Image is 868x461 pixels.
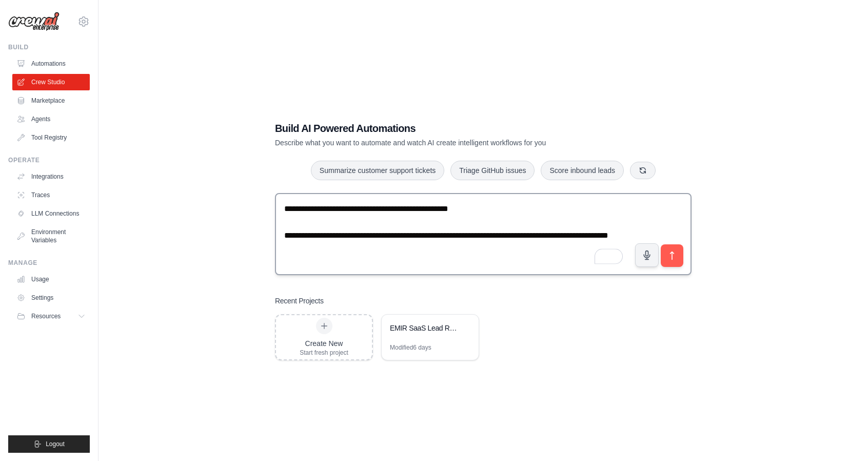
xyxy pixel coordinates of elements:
[300,349,348,357] div: Start fresh project
[12,290,90,306] a: Settings
[390,323,460,333] div: EMIR SaaS Lead Research & Sales Intelligence
[275,193,692,275] textarea: To enrich screen reader interactions, please activate Accessibility in Grammarly extension settings
[8,156,90,164] div: Operate
[300,338,348,349] div: Create New
[817,412,868,461] iframe: Chat Widget
[8,435,90,453] button: Logout
[8,12,60,31] img: Logo
[275,138,620,148] p: Describe what you want to automate and watch AI create intelligent workflows for you
[450,161,535,180] button: Triage GitHub issues
[12,129,90,146] a: Tool Registry
[12,271,90,287] a: Usage
[390,343,431,352] div: Modified 6 days
[12,168,90,185] a: Integrations
[541,161,624,180] button: Score inbound leads
[12,224,90,248] a: Environment Variables
[46,440,65,448] span: Logout
[31,312,61,320] span: Resources
[311,161,444,180] button: Summarize customer support tickets
[12,187,90,203] a: Traces
[12,111,90,127] a: Agents
[630,162,656,179] button: Get new suggestions
[275,121,620,136] h1: Build AI Powered Automations
[635,243,659,267] button: Click to speak your automation idea
[12,205,90,222] a: LLM Connections
[8,43,90,51] div: Build
[275,296,324,306] h3: Recent Projects
[12,92,90,109] a: Marketplace
[12,308,90,324] button: Resources
[12,55,90,72] a: Automations
[12,74,90,90] a: Crew Studio
[8,259,90,267] div: Manage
